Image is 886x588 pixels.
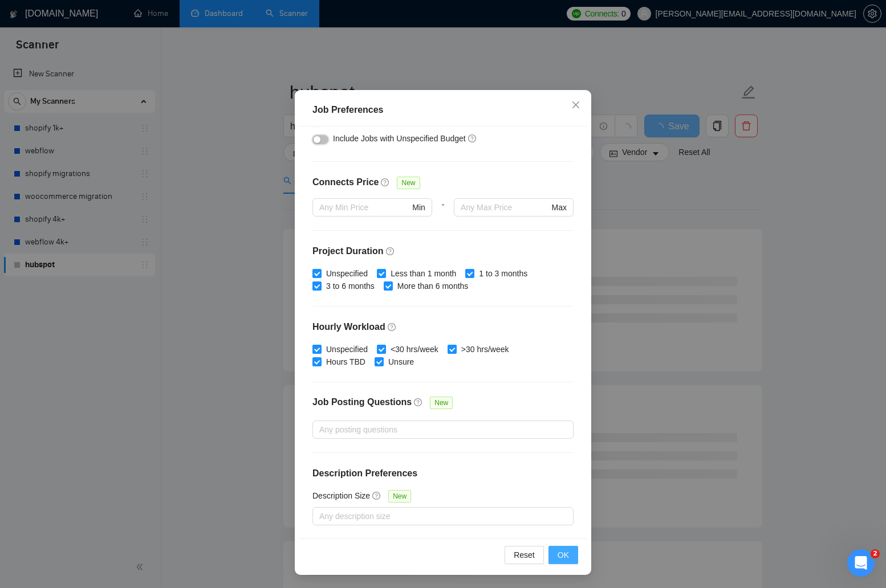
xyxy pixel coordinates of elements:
span: question-circle [386,247,395,256]
span: 2 [871,549,880,558]
span: Hours TBD [322,356,370,368]
span: question-circle [388,322,397,332]
span: 3 to 6 months [322,280,379,292]
span: question-circle [414,398,423,407]
span: question-circle [468,134,477,143]
h4: Connects Price [312,175,379,189]
span: Unspecified [322,267,372,280]
span: Reset [514,549,535,561]
span: Min [412,201,425,214]
span: >30 hrs/week [457,343,514,356]
span: New [388,490,411,503]
div: - [432,198,454,230]
h4: Job Posting Questions [312,395,412,409]
div: Job Preferences [312,103,574,117]
span: 1 to 3 months [474,267,532,280]
iframe: Intercom live chat [847,549,875,577]
button: Close [560,90,591,121]
span: Unspecified [322,343,372,356]
span: close [571,100,580,109]
button: Reset [505,546,544,564]
span: More than 6 months [393,280,473,292]
span: OK [558,549,569,561]
span: Max [552,201,567,214]
input: Any Max Price [461,201,549,214]
h5: Description Size [312,489,370,502]
span: question-circle [372,491,381,500]
span: New [397,177,420,189]
span: question-circle [381,178,390,187]
h4: Hourly Workload [312,320,574,334]
span: Include Jobs with Unspecified Budget [333,134,466,143]
span: <30 hrs/week [386,343,443,356]
h4: Description Preferences [312,467,574,480]
span: Unsure [384,356,418,368]
input: Any Min Price [319,201,410,214]
button: OK [548,546,578,564]
span: Less than 1 month [386,267,461,280]
h4: Project Duration [312,244,574,258]
span: New [430,397,453,409]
